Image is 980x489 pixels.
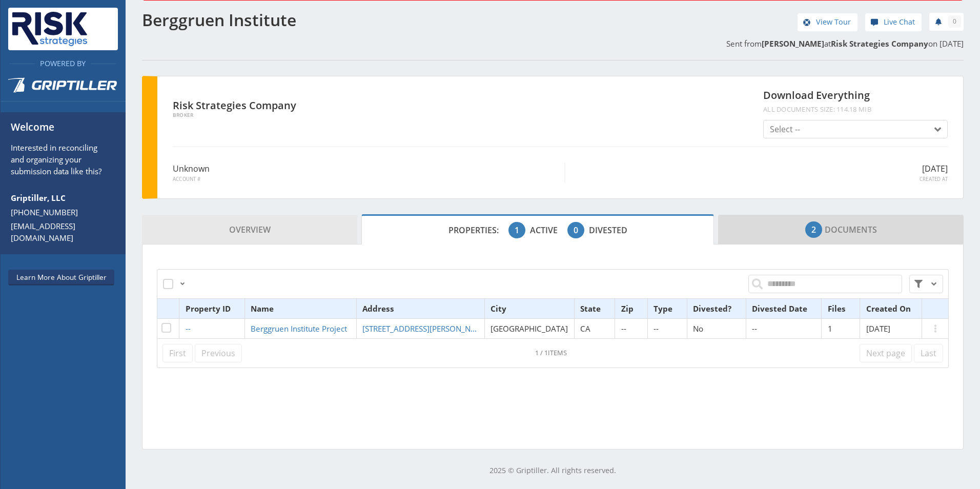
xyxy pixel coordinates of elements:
span: Powered By [35,58,91,68]
div: [DATE] [565,162,948,183]
span: -- [752,323,757,334]
p: Interested in reconciling and organizing your submission data like this? [11,142,110,179]
strong: Risk Strategies Company [831,38,928,49]
span: [DATE] [866,323,890,334]
a: Previous [195,344,242,362]
th: Address [356,298,484,318]
a: Live Chat [865,13,922,31]
span: Select -- [770,123,800,135]
th: Divested Date [746,298,822,318]
span: Berggruen Institute Project [251,323,347,334]
strong: Griptiller, LLC [11,193,66,203]
th: Zip [615,298,648,318]
a: First [162,344,193,362]
p: Sent from at on [DATE] [559,31,964,50]
h1: Berggruen Institute [142,11,547,29]
span: No [693,323,703,334]
span: Created At [573,176,948,183]
span: [STREET_ADDRESS][PERSON_NAME] [362,323,489,334]
span: 1 [515,224,519,236]
span: CA [580,323,590,334]
span: -- [186,323,191,334]
span: View Tour [816,16,851,28]
th: Name [244,298,356,318]
a: 0 [929,13,964,31]
th: Files [822,298,860,318]
span: All documents size: 114.18 MiB [763,105,948,113]
a: Griptiller [1,69,126,107]
span: Account # [173,176,557,183]
span: 0 [953,17,956,26]
a: -- [186,323,194,334]
div: Unknown [173,162,565,183]
span: Active [530,225,565,236]
span: Documents [805,219,877,240]
span: Broker [173,112,357,118]
div: Click to refresh datatable [535,348,567,358]
span: 1 [828,323,832,334]
a: Last [914,344,943,362]
th: City [484,298,574,318]
span: Divested [589,225,627,236]
th: Divested? [687,298,746,318]
a: Berggruen Institute Project [251,323,350,334]
span: Overview [229,219,271,240]
th: Created On [860,298,925,318]
a: [EMAIL_ADDRESS][DOMAIN_NAME] [11,220,110,244]
span: Live Chat [884,16,915,28]
p: 2025 © Griptiller. All rights reserved. [142,465,964,476]
strong: [PERSON_NAME] [762,38,824,49]
button: Select -- [763,120,948,138]
span: Properties: [448,225,506,236]
label: Select All [163,275,177,289]
div: notifications [922,11,964,31]
a: Learn More About Griptiller [8,270,114,286]
h4: Download Everything [763,87,948,114]
img: Risk Strategies Company [8,8,91,50]
a: Next page [860,344,912,362]
nav: pagination [162,344,943,362]
span: items [548,348,567,357]
a: View Tour [798,13,857,31]
span: -- [621,323,626,334]
div: help [865,13,922,34]
span: [GEOGRAPHIC_DATA] [491,323,568,334]
span: -- [654,323,659,334]
th: Property ID [179,298,245,318]
a: [STREET_ADDRESS][PERSON_NAME] [362,323,485,334]
span: 2 [811,223,816,236]
span: 0 [574,224,578,236]
th: Type [648,298,687,318]
a: [PHONE_NUMBER] [11,207,110,218]
th: State [574,298,615,318]
h6: Welcome [11,120,110,142]
div: Risk Strategies Company [173,97,357,118]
